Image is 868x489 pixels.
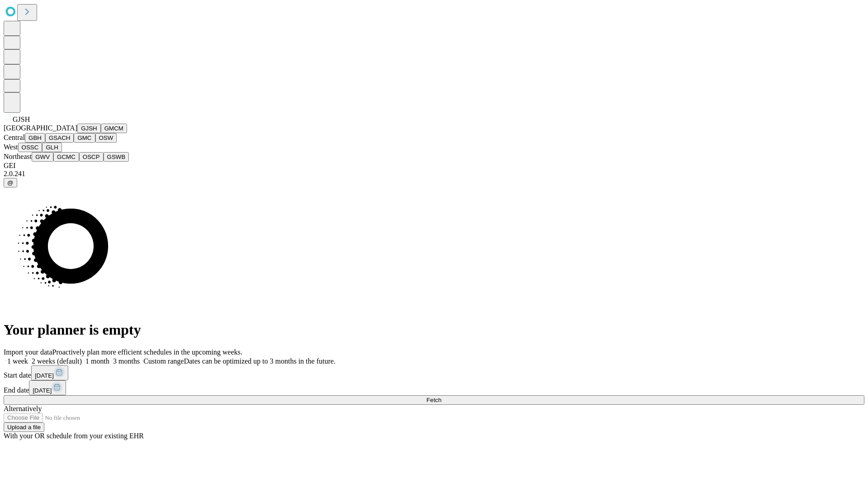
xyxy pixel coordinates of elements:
[45,133,74,143] button: GSACH
[32,152,53,162] button: GWV
[4,124,77,132] span: [GEOGRAPHIC_DATA]
[4,170,864,178] div: 2.0.241
[79,152,104,162] button: OSCP
[104,152,129,162] button: GSWB
[95,133,117,143] button: OSW
[4,321,864,338] h1: Your planner is empty
[426,397,441,403] span: Fetch
[25,133,45,143] button: GBH
[4,348,52,356] span: Import your data
[4,134,25,141] span: Central
[32,357,82,365] span: 2 weeks (default)
[85,357,109,365] span: 1 month
[13,115,30,123] span: GJSH
[42,143,61,152] button: GLH
[4,162,864,170] div: GEI
[4,405,42,412] span: Alternatively
[52,348,242,356] span: Proactively plan more efficient schedules in the upcoming weeks.
[29,380,66,395] button: [DATE]
[74,133,95,143] button: GMC
[4,395,864,405] button: Fetch
[4,365,864,380] div: Start date
[113,357,140,365] span: 3 months
[4,143,18,151] span: West
[18,143,42,152] button: OSSC
[31,365,68,380] button: [DATE]
[77,124,101,133] button: GJSH
[53,152,79,162] button: GCMC
[143,357,184,365] span: Custom range
[184,357,335,365] span: Dates can be optimized up to 3 months in the future.
[4,153,32,160] span: Northeast
[4,432,144,440] span: With your OR schedule from your existing EHR
[4,178,17,187] button: @
[7,357,28,365] span: 1 week
[4,422,44,432] button: Upload a file
[7,179,14,186] span: @
[4,380,864,395] div: End date
[33,387,52,394] span: [DATE]
[101,124,127,133] button: GMCM
[35,372,54,379] span: [DATE]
